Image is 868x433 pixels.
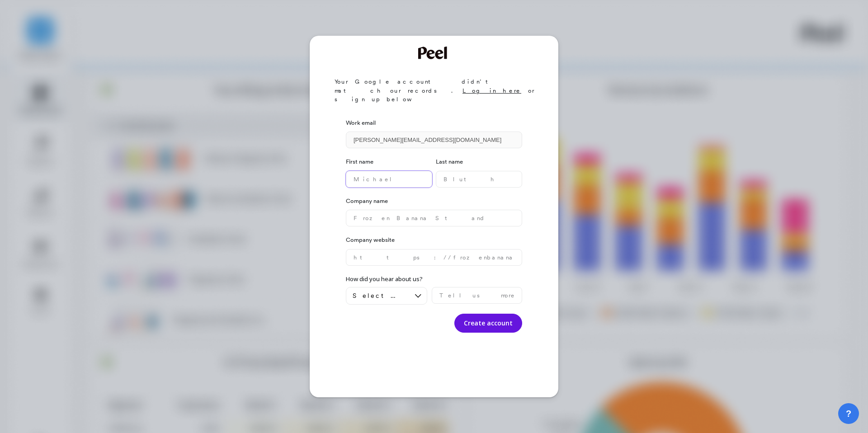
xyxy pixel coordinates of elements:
[436,157,522,166] label: Last name
[335,77,546,104] p: Your Google account didn’t match our records. or sign up below
[346,275,423,284] label: How did you hear about us?
[346,249,522,266] input: https://frozenbananastand.com
[346,157,432,166] label: First name
[353,292,408,300] span: Select an option
[838,403,859,424] button: ?
[418,47,450,59] img: Welcome to Peel
[346,210,522,226] input: Frozen Banana Stand
[846,407,851,420] span: ?
[346,197,522,206] label: Company name
[346,132,522,148] input: Enter your email address
[432,287,522,304] input: Tell us more
[436,171,522,188] input: Bluth
[462,87,521,94] a: Log in here
[454,314,522,333] button: Create account
[346,171,432,188] input: Michael
[346,118,522,127] label: Work email
[346,235,522,245] label: Company website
